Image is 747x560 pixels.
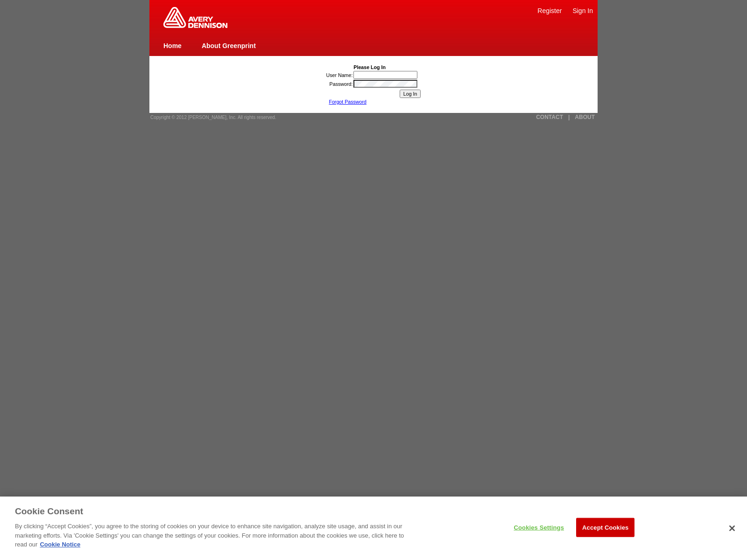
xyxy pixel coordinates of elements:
[15,522,411,549] p: By clicking “Accept Cookies”, you agree to the storing of cookies on your device to enhance site ...
[330,81,353,87] label: Password:
[353,64,386,70] b: Please Log In
[572,7,593,14] a: Sign In
[510,518,568,537] button: Cookies Settings
[40,541,80,548] a: Cookie Notice
[568,114,570,120] a: |
[163,7,227,28] img: Home
[329,99,366,105] a: Forgot Password
[326,72,353,78] label: User Name:
[400,90,421,98] input: Log In
[575,114,595,120] a: ABOUT
[163,42,182,49] a: Home
[202,42,256,49] a: About Greenprint
[536,114,563,120] a: CONTACT
[722,518,742,539] button: Close
[537,7,562,14] a: Register
[163,23,227,29] a: Greenprint
[576,518,634,537] button: Accept Cookies
[15,506,83,518] h3: Cookie Consent
[150,115,276,120] span: Copyright © 2012 [PERSON_NAME], Inc. All rights reserved.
